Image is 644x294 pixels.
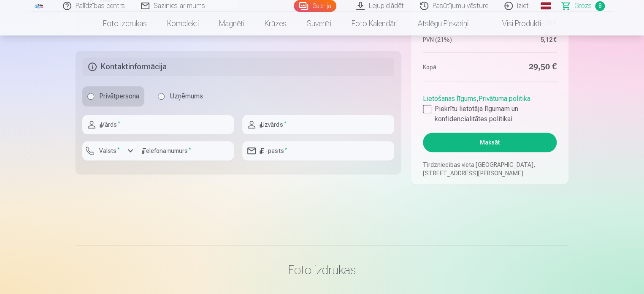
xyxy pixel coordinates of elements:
[574,1,592,11] span: Grozs
[158,93,165,100] input: Uzņēmums
[87,93,94,100] input: Privātpersona
[82,57,394,76] h5: Kontaktinformācija
[93,12,157,35] a: Foto izdrukas
[82,141,137,161] button: Valsts*
[157,12,209,35] a: Komplekti
[423,35,486,44] dt: PVN (21%)
[423,133,557,152] button: Maksāt
[479,95,530,103] a: Privātuma politika
[595,1,605,11] span: 8
[494,35,557,44] dd: 5,12 €
[408,12,479,35] a: Atslēgu piekariņi
[254,12,297,35] a: Krūzes
[34,3,43,8] img: /fa1
[423,104,557,124] label: Piekrītu lietotāja līgumam un konfidencialitātes politikai
[96,147,123,155] label: Valsts
[209,12,254,35] a: Magnēti
[341,12,408,35] a: Foto kalendāri
[479,12,551,35] a: Visi produkti
[423,61,486,73] dt: Kopā
[423,161,557,177] p: Tirdzniecības vieta [GEOGRAPHIC_DATA], [STREET_ADDRESS][PERSON_NAME]
[82,262,562,278] h3: Foto izdrukas
[423,90,557,124] div: ,
[423,95,476,103] a: Lietošanas līgums
[82,86,144,106] label: Privātpersona
[494,61,557,73] dd: 29,50 €
[153,86,208,106] label: Uzņēmums
[297,12,341,35] a: Suvenīri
